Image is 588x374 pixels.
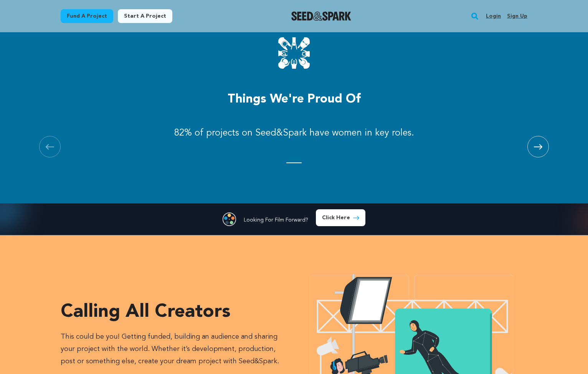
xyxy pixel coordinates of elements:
[316,209,365,226] a: Click Here
[278,37,310,69] img: Seed&Spark Community Icon
[118,9,172,23] a: Start a project
[61,90,527,109] h3: Things we're proud of
[61,303,291,321] h3: Calling all creators
[291,12,352,21] a: Seed&Spark Homepage
[291,12,352,21] img: Seed&Spark Logo Dark Mode
[61,331,291,367] p: This could be you! Getting funded, building an audience and sharing your project with the world. ...
[507,10,527,22] a: Sign up
[486,10,501,22] a: Login
[61,9,113,23] a: Fund a project
[244,216,308,224] p: Looking For Film Forward?
[174,127,414,139] p: 82% of projects on Seed&Spark have women in key roles.
[223,212,236,226] img: Seed&Spark Film Forward Icon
